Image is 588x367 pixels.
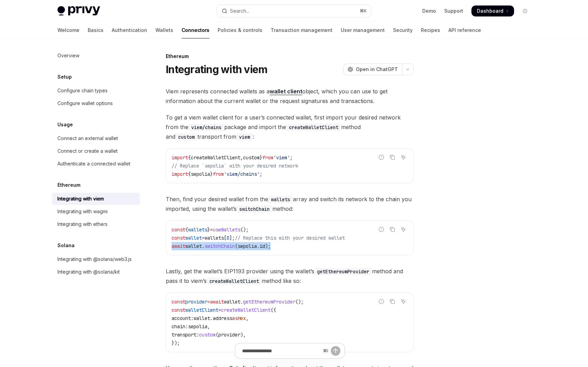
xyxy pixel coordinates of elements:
a: Transaction management [271,22,333,38]
code: viem/chains [188,124,224,131]
a: Integrating with @solana/web3.js [52,253,140,265]
span: id [260,243,265,249]
a: Dashboard [471,5,514,16]
span: , [246,315,249,321]
h5: Ethereum [57,181,80,189]
span: ⌘ K [360,8,367,14]
button: Open in ChatGPT [343,64,402,75]
a: Configure chain types [52,84,140,97]
span: [ [224,235,227,241]
span: ( [216,332,218,338]
button: Report incorrect code [377,297,386,306]
a: Overview [52,49,140,62]
input: Ask a question... [242,343,320,358]
a: Policies & controls [218,22,262,38]
code: createWalletClient [207,277,262,285]
span: ({ [271,307,276,313]
div: Integrating with ethers [57,220,108,228]
a: Connect or create a wallet [52,145,140,157]
span: . [240,299,243,305]
a: wallet client [270,88,302,95]
span: createWalletClient [221,307,271,313]
div: Overview [57,51,79,60]
span: . [257,243,260,249]
h5: Solana [57,241,75,250]
h5: Setup [57,73,72,81]
code: wallets [268,196,293,203]
a: Configure wallet options [52,97,140,110]
span: Dashboard [477,8,503,14]
span: useWallets [213,227,240,233]
button: Ask AI [399,153,408,162]
span: // Replace `sepolia` with your desired network [172,163,298,169]
a: Integrating with @solana/kit [52,266,140,278]
code: custom [175,133,197,141]
span: wallet [224,299,240,305]
div: Ethereum [166,53,414,60]
span: createWalletClient [191,154,240,161]
span: wallet [194,315,210,321]
span: custom [199,332,216,338]
a: Integrating with wagmi [52,205,140,218]
span: (); [295,299,304,305]
span: ), [240,332,246,338]
span: address [213,315,232,321]
a: Wallets [155,22,173,38]
span: from [262,154,273,161]
a: Demo [422,8,436,14]
code: viem [236,133,253,141]
span: ); [265,243,271,249]
span: , [240,154,243,161]
span: getEthereumProvider [243,299,295,305]
code: switchChain [237,205,272,213]
span: const [172,235,185,241]
span: . [210,315,213,321]
span: = [218,307,221,313]
button: Copy the contents from the code block [388,297,397,306]
h5: Usage [57,121,73,129]
span: sepolia [238,243,257,249]
span: await [172,243,185,249]
code: createWalletClient [286,124,341,131]
div: Connect an external wallet [57,134,118,142]
span: ]; [229,235,235,241]
button: Toggle dark mode [520,5,531,16]
span: = [210,227,213,233]
span: { [188,171,191,177]
a: Security [393,22,413,38]
span: wallet [185,235,202,241]
a: Connectors [182,22,209,38]
span: wallet [185,243,202,249]
span: (); [240,227,249,233]
div: Integrating with wagmi [57,207,108,216]
a: Integrating with ethers [52,218,140,230]
strong: wallet client [270,88,302,95]
button: Open search [217,5,371,17]
img: light logo [57,6,100,16]
span: { [188,154,191,161]
span: transport: [172,332,199,338]
span: custom [243,154,260,161]
code: getEthereumProvider [314,268,372,275]
span: , [207,323,210,330]
button: Copy the contents from the code block [388,225,397,234]
div: Integrating with viem [57,195,104,203]
span: wallets [205,235,224,241]
span: await [210,299,224,305]
a: Integrating with viem [52,193,140,205]
a: Authenticate a connected wallet [52,158,140,170]
a: Basics [88,22,104,38]
span: Then, find your desired wallet from the array and switch its network to the chain you imported, u... [166,194,414,214]
div: Configure wallet options [57,99,113,107]
div: Search... [230,7,249,15]
span: as [232,315,238,321]
span: switchChain [205,243,235,249]
span: } [260,154,262,161]
span: provider [218,332,240,338]
span: sepolia [188,323,207,330]
span: 'viem' [273,154,290,161]
span: { [185,227,188,233]
button: Ask AI [399,297,408,306]
h1: Integrating with viem [166,63,267,76]
span: Open in ChatGPT [356,66,398,73]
